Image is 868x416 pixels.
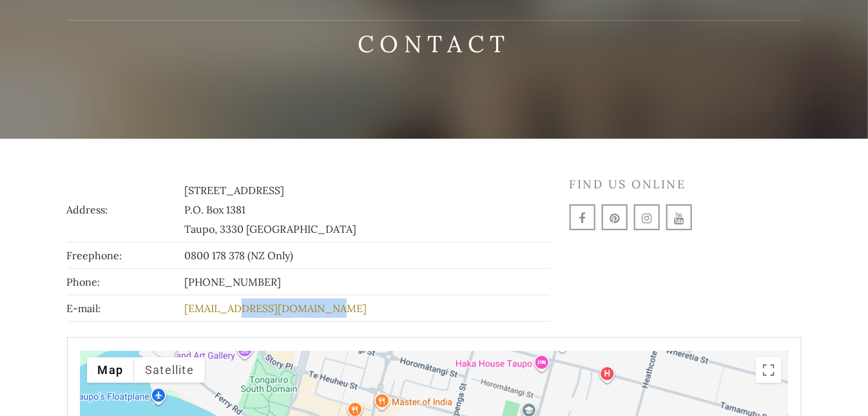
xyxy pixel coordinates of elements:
[67,269,182,295] td: Phone:
[184,302,367,315] a: [EMAIL_ADDRESS][DOMAIN_NAME]
[67,243,182,269] td: Freephone:
[67,295,182,322] td: E-mail:
[756,357,782,383] button: Toggle fullscreen view
[181,243,550,269] td: 0800 178 378 (NZ Only)
[67,177,182,243] td: Address:
[181,269,550,295] td: [PHONE_NUMBER]
[134,357,205,383] button: Show satellite imagery
[87,357,135,383] button: Show street map
[570,177,802,192] h4: Find us online
[181,177,550,243] td: [STREET_ADDRESS] P.O. Box 1381 Taupo, 3330 [GEOGRAPHIC_DATA]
